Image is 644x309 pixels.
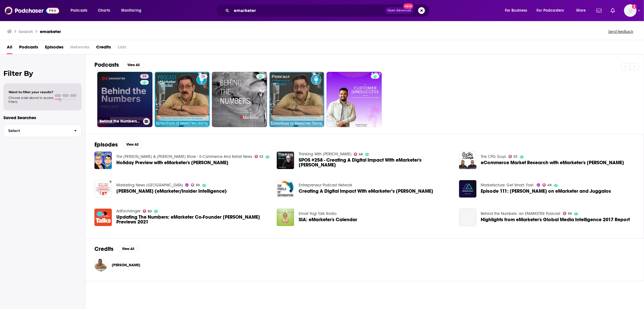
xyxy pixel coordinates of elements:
span: More [576,7,586,15]
a: Thinking With Mitch Joel [299,152,352,156]
button: View All [122,141,143,148]
span: Creating A Digital Impact With eMarketer’s [PERSON_NAME] [299,189,433,194]
a: Paul Briggs (eMarketer/Insider Intelligence) [116,189,227,194]
span: Holiday Preview with eMarketer's [PERSON_NAME] [116,160,228,165]
button: open menu [501,6,534,15]
span: 30 [196,184,200,186]
button: Show profile menu [624,4,637,17]
span: For Business [505,7,527,15]
a: Entrepreneur Podcast Network [299,183,352,188]
span: Monitoring [121,7,141,15]
a: Creating A Digital Impact With eMarketer’s Geoff Ramsey [299,189,433,194]
a: 0 [269,72,325,127]
a: 26 [199,74,207,79]
span: Logged in as LindaBurns [624,4,637,17]
a: Email Yogi Talk Radio [299,211,337,216]
a: 49 [542,183,552,187]
a: Highlights from eMarketer's Global Media Intelligence 2017 Report [481,217,630,222]
span: 59 [568,212,572,215]
button: Select [3,124,82,137]
a: Updating The Numbers: eMarketer Co-Founder Geoff Ramsey Previews 2021 [94,209,112,226]
a: 59 [140,74,149,79]
span: SPOS #258 - Creating A Digital Impact With eMarketer's [PERSON_NAME] [299,158,452,167]
span: Networks [70,42,89,54]
span: Episodes [45,42,63,54]
span: 53 [513,155,517,158]
img: Toni Herrera [94,259,107,271]
button: open menu [67,6,95,15]
a: 58 [354,153,363,156]
button: Toni HerreraToni Herrera [94,256,635,274]
h3: emarketer [40,29,61,34]
img: Holiday Preview with eMarketer's Andrew Lipsman [94,152,112,169]
img: Podchaser - Follow, Share and Rate Podcasts [5,5,59,16]
a: Marketing News Canada [116,183,183,188]
h3: Search [19,29,33,34]
button: View All [123,62,144,68]
a: Credits [96,42,111,54]
a: Behind the Numbers: an EMARKETER Podcast [481,211,561,216]
a: 53 [509,155,518,158]
span: Choose a tab above to access filters. [9,96,53,104]
a: 59 [563,212,572,215]
input: Search podcasts, credits, & more... [232,6,385,15]
span: Episode 111: [PERSON_NAME] on eMarketer and Juggalos [481,189,611,194]
a: The CPG Guys [481,154,506,159]
a: Podcasts [19,42,38,54]
a: Holiday Preview with eMarketer's Andrew Lipsman [116,160,228,165]
a: 52 [255,155,263,158]
h2: Podcasts [94,61,119,68]
button: open menu [572,6,593,15]
img: eCommerce Market Research with eMarketer's Andrew Lipsman [459,152,476,169]
button: open menu [533,6,572,15]
span: Want to filter your results? [9,90,53,94]
a: Show notifications dropdown [594,6,604,15]
span: Podcasts [71,7,87,15]
span: 49 [547,184,552,186]
a: Charts [94,6,113,15]
a: All [7,42,12,54]
img: SIA: eMarketer's Calendar [277,209,294,226]
span: Updating The Numbers: eMarketer Co-Founder [PERSON_NAME] Previews 2021 [116,215,270,224]
svg: Add a profile image [632,4,637,9]
span: 26 [201,74,205,80]
a: 26 [155,72,210,127]
a: SIA: eMarketer's Calendar [299,217,357,222]
h3: Behind the Numbers: an EMARKETER Podcast [100,119,141,124]
button: open menu [117,6,149,15]
span: Select [4,129,69,133]
span: [PERSON_NAME] [112,263,140,267]
a: Paul Briggs (eMarketer/Insider Intelligence) [94,180,112,198]
a: 60 [143,210,152,213]
a: Toni Herrera [112,263,140,267]
a: PodcastsView All [94,61,144,68]
a: Marketecture: Get Smart. Fast. [481,183,534,188]
h2: Episodes [94,141,118,148]
img: Creating A Digital Impact With eMarketer’s Geoff Ramsey [277,180,294,198]
span: 59 [143,74,146,80]
a: Highlights from eMarketer's Global Media Intelligence 2017 Report [459,209,476,226]
a: Show notifications dropdown [608,6,617,15]
span: 58 [359,153,363,156]
img: SPOS #258 - Creating A Digital Impact With eMarketer's Geoff Ramsey [277,152,294,169]
a: Episode 111: Ross Benes on eMarketer and Juggalos [459,180,476,198]
span: For Podcasters [537,7,564,15]
p: Saved Searches [3,115,82,120]
a: SPOS #258 - Creating A Digital Impact With eMarketer's Geoff Ramsey [299,158,452,167]
span: 52 [259,155,263,158]
span: Charts [98,7,110,15]
a: 59Behind the Numbers: an EMARKETER Podcast [97,72,152,127]
button: Open AdvancedNew [385,7,414,14]
span: Lists [118,42,126,54]
span: New [403,3,414,9]
a: The Jason & Scot Show - E-Commerce And Retail News [116,154,252,159]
